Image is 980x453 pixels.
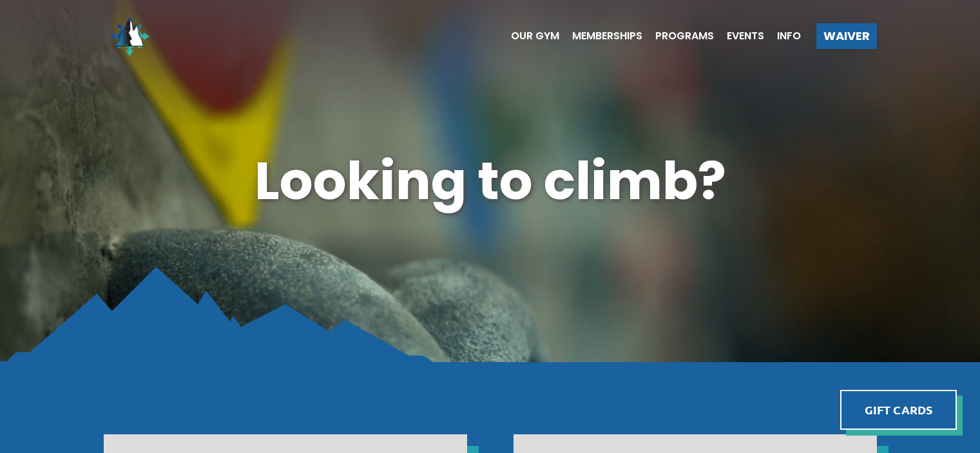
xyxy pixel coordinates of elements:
a: Info [764,31,801,41]
span: Our Gym [511,31,559,41]
span: Waiver [823,30,870,42]
img: North Wall Logo [104,10,155,62]
a: Memberships [559,31,642,41]
h1: Looking to climb? [104,144,877,218]
span: Info [777,31,801,41]
a: Programs [642,31,714,41]
a: Waiver [816,23,877,49]
span: Memberships [572,31,642,41]
a: Events [714,31,764,41]
span: Events [727,31,764,41]
span: Programs [655,31,714,41]
a: Our Gym [498,31,559,41]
